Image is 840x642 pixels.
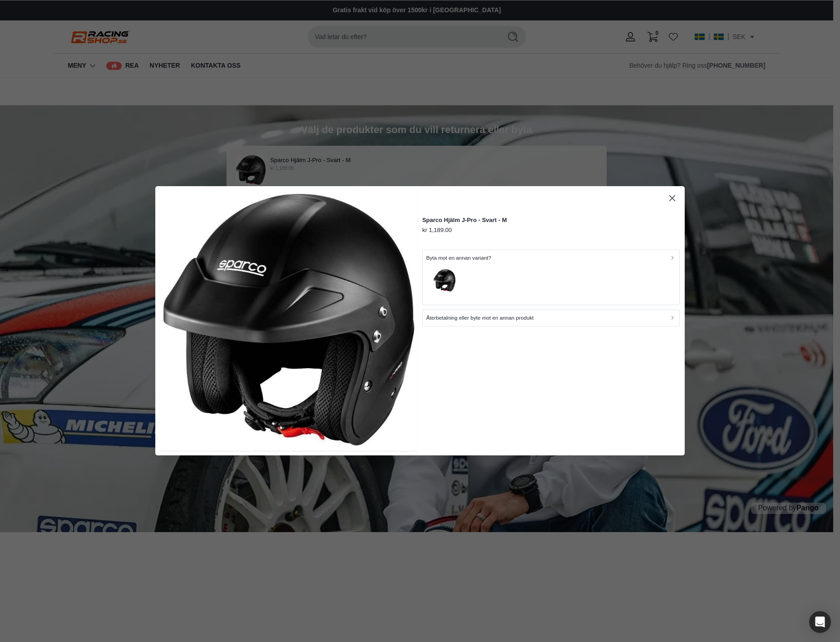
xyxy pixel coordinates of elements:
[422,225,507,235] p: kr 1,189.00
[809,611,831,633] div: Open Intercom Messenger
[422,250,680,305] button: Byta mot en annan variant?Sparco Hjälm J-Pro - Svart - Racing shop
[422,215,507,225] p: Sparco Hjälm J-Pro - Svart - M
[434,270,456,292] img: Sparco Hjälm J-Pro - Svart - Racing shop
[426,254,491,262] p: Byta mot en annan variant?
[422,310,680,326] button: Återbetalning eller byte mot en annan produkt
[426,314,534,323] p: Återbetalning eller byte mot en annan produkt
[163,194,415,445] img: Sparco_Hjalm_J-Pro_-_Svart_-_Racing_shop-3271716.jpg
